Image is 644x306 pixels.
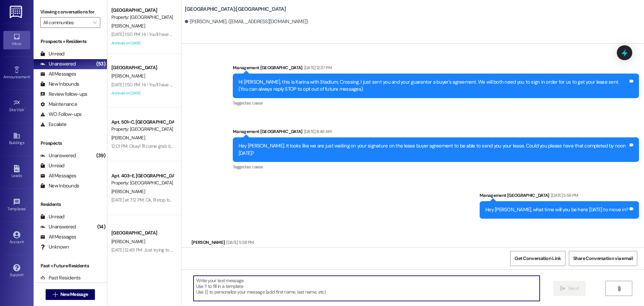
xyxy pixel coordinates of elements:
button: Send [553,281,586,296]
a: Leads [3,163,30,181]
span: [PERSON_NAME] [111,23,145,29]
span: [PERSON_NAME] [111,73,145,79]
button: Share Conversation via email [569,251,637,266]
div: [DATE] 8:46 AM [303,128,332,135]
div: 12:01 PM: Okay! I'll come grab it right now then, thank you! [111,143,221,149]
span: [PERSON_NAME] [111,238,145,245]
span: Send [568,285,579,292]
div: Management [GEOGRAPHIC_DATA] [233,64,639,74]
div: Residents [34,201,107,208]
span: New Message [60,291,88,298]
div: [DATE] 5:58 PM [225,239,254,246]
div: Prospects [34,140,107,147]
div: Property: [GEOGRAPHIC_DATA] [111,179,173,186]
div: Past + Future Residents [34,262,107,269]
span: Get Conversation Link [515,255,561,262]
div: Tagged as: [233,98,639,108]
div: [DATE] at 7:12 PM: Ok, I'll stop by and grab it. [111,197,195,203]
div: Hey [PERSON_NAME]. It looks like we are just waiting on your signature on the lease buyer agreeme... [238,142,628,157]
div: [DATE] 5:56 PM [549,192,578,199]
div: [GEOGRAPHIC_DATA] [111,229,173,236]
div: [DATE] 1:50 PM: Hi ! You'll have an email coming to you soon from Catalyst Property Management! I... [111,31,516,37]
div: Unread [40,213,64,220]
div: Escalate [40,121,66,128]
span: • [24,106,25,111]
div: Tagged as: [233,162,639,172]
div: Property: [GEOGRAPHIC_DATA] [111,14,173,21]
div: New Inbounds [40,81,79,88]
div: Unread [40,162,64,169]
div: Property: [GEOGRAPHIC_DATA] [111,126,173,133]
div: Prospects + Residents [34,38,107,45]
div: All Messages [40,71,76,78]
div: Maintenance [40,101,77,108]
div: All Messages [40,233,76,241]
a: Inbox [3,31,30,49]
div: Archived on [DATE] [111,39,174,47]
i:  [616,286,622,291]
a: Buildings [3,130,30,148]
div: Apt. 501~C, [GEOGRAPHIC_DATA] [111,119,173,126]
a: Account [3,229,30,247]
i:  [560,286,565,291]
div: [DATE] 1:50 PM: Hi ! You'll have an email coming to you soon from Catalyst Property Management! I... [111,82,516,88]
div: Unknown [40,244,69,251]
div: Unread [40,50,64,57]
span: Lease [252,100,263,106]
span: [PERSON_NAME] [111,135,145,141]
i:  [93,20,97,25]
a: Templates • [3,196,30,214]
a: Support [3,262,30,280]
div: All Messages [40,172,76,179]
img: ResiDesk Logo [10,6,23,18]
div: Past Residents [40,274,81,281]
div: WO Follow-ups [40,111,82,118]
div: Unanswered [40,60,76,68]
button: New Message [46,289,95,300]
span: Lease [252,164,263,170]
span: [PERSON_NAME] [111,188,145,194]
div: Management [GEOGRAPHIC_DATA] [233,128,639,137]
label: Viewing conversations for [40,7,100,17]
div: Hi [PERSON_NAME], this is Karina with Stadium, Crossing. I just sent you and your guarantor a buy... [238,79,628,93]
input: All communities [43,17,90,28]
div: Apt. 403~E, [GEOGRAPHIC_DATA] [111,172,173,179]
i:  [53,292,58,297]
span: • [26,206,27,210]
div: (14) [96,222,107,232]
div: [DATE] 12:37 PM [303,64,332,71]
div: (39) [95,150,107,161]
div: New Inbounds [40,182,79,189]
div: [GEOGRAPHIC_DATA] [111,7,173,14]
div: Management [GEOGRAPHIC_DATA] [480,192,639,201]
span: • [30,74,31,78]
div: (53) [95,59,107,69]
div: Hey [PERSON_NAME], what time will you be here [DATE] to move in? [485,206,628,213]
a: Site Visit • [3,97,30,115]
b: [GEOGRAPHIC_DATA]: [GEOGRAPHIC_DATA] [185,6,286,13]
div: [GEOGRAPHIC_DATA] [111,64,173,71]
div: [PERSON_NAME] [192,239,446,248]
button: Get Conversation Link [510,251,565,266]
div: [PERSON_NAME]. ([EMAIL_ADDRESS][DOMAIN_NAME]) [185,18,308,25]
span: Share Conversation via email [573,255,633,262]
div: Review follow-ups [40,91,87,98]
div: Unanswered [40,223,76,230]
div: Archived on [DATE] [111,89,174,97]
div: Unanswered [40,152,76,159]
